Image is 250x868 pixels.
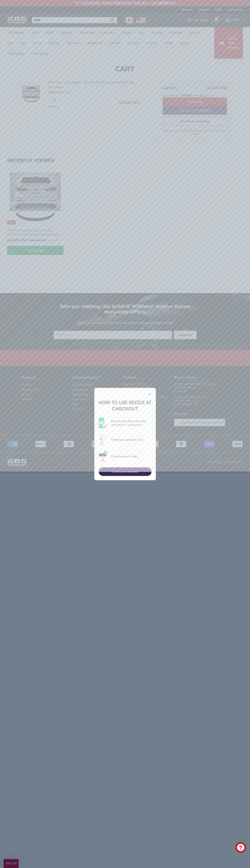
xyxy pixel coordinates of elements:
p: Select your payment plan [111,438,151,442]
p: Choose "Buy Now, Pay Later with Sezzle" at checkout [111,419,151,427]
p: Complete your order [111,454,151,458]
button: Close Sezzle modal [99,392,152,396]
inbox-online-store-chat: Shopify online store chat [234,842,247,854]
h2: How to use Sezzle at checkout [99,399,152,412]
button: Continue to checkout [99,467,152,476]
